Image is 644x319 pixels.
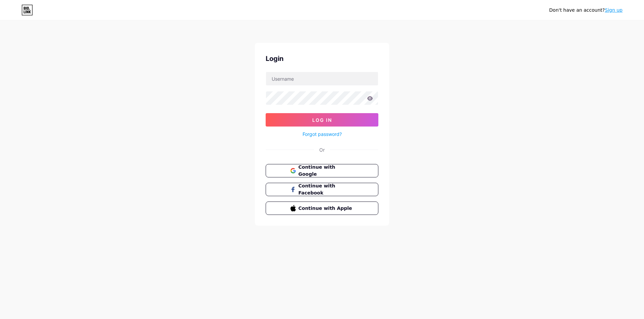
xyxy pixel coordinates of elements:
[299,164,354,178] span: Continue with Google
[312,117,332,123] span: Log In
[549,7,623,14] div: Don't have an account?
[266,183,378,196] button: Continue with Facebook
[266,164,378,177] button: Continue with Google
[319,146,325,153] div: Or
[605,7,623,13] a: Sign up
[266,54,378,64] div: Login
[266,113,378,127] button: Log In
[299,205,354,212] span: Continue with Apple
[299,182,354,196] span: Continue with Facebook
[266,202,378,215] button: Continue with Apple
[266,72,378,85] input: Username
[303,131,342,138] a: Forgot password?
